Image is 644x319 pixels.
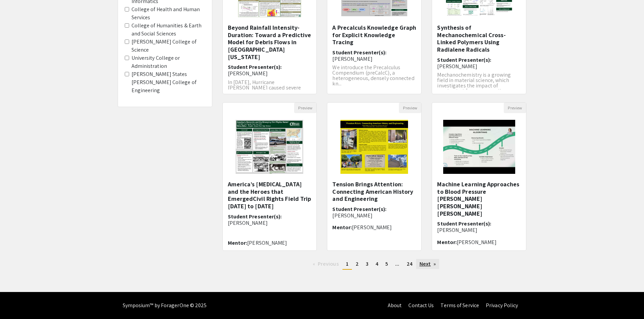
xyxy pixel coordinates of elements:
label: [PERSON_NAME] College of Science [132,38,205,54]
span: Mentor: [228,239,247,246]
ul: Pagination [222,259,527,270]
h5: A Precalculs Knowledge Graph for Explicit Knowledge Tracing [332,24,416,46]
span: [PERSON_NAME] [437,63,477,70]
h6: Student Presenter(s): [228,213,312,226]
img: <p><span style="background-color: transparent; color: rgb(0, 0, 0);">Machine Learning Approaches ... [436,113,522,181]
span: We introduce the Precalculus Compendium (preCalcC), a heterogeneous, densely connected kn... [332,64,414,87]
span: 4 [376,260,378,267]
span: Mentor: [437,239,457,246]
span: [PERSON_NAME] [457,239,497,246]
span: Previous [318,260,339,267]
span: [PERSON_NAME] [332,55,372,62]
span: Mentor: [332,224,352,231]
span: [PERSON_NAME] [228,70,268,77]
div: Open Presentation <p><span style="background-color: transparent; color: rgb(0, 0, 0);">Machine Le... [432,102,526,251]
h6: Student Presenter(s): [437,57,521,70]
h5: Tension Brings Attention: Connecting American History and Engineering [332,181,416,203]
a: Next page [416,259,439,269]
span: [PERSON_NAME] [352,224,392,231]
div: Open Presentation <p class="ql-align-center"><span style="background-color: transparent; color: r... [222,102,317,251]
label: University College or Administration [132,54,205,70]
label: College of Health and Human Services [132,5,205,22]
span: [PERSON_NAME] [228,219,268,227]
h5: Machine Learning Approaches to Blood Pressure [PERSON_NAME] [PERSON_NAME] [PERSON_NAME] [437,181,521,217]
button: Preview [504,103,526,113]
span: [PERSON_NAME] [332,212,372,219]
img: <p class="ql-align-center"><span style="background-color: transparent; color: rgb(0, 0, 0);">Tens... [334,113,415,181]
span: 5 [385,260,388,267]
button: Preview [294,103,316,113]
h5: Beyond Rainfall Intensity-Duration: Toward a Predictive Model for Debris Flows in [GEOGRAPHIC_DAT... [228,24,312,60]
h5: Synthesis of Mechanochemical Cross-Linked Polymers Using Radialene Radicals [437,24,521,53]
p: In [DATE], Hurricane [PERSON_NAME] caused severe flooding and over 2,000 landslides in the southe... [228,80,312,101]
div: Symposium™ by ForagerOne © 2025 [123,292,207,319]
img: <p class="ql-align-center"><span style="background-color: transparent; color: rgb(0, 0, 0);">Amer... [229,113,310,181]
label: College of Humanities & Earth and Social Sciences [132,22,205,38]
div: Open Presentation <p class="ql-align-center"><span style="background-color: transparent; color: r... [327,102,422,251]
a: Contact Us [408,302,434,309]
span: 2 [356,260,359,267]
span: ... [395,260,399,267]
h6: Student Presenter(s): [437,220,521,233]
a: Terms of Service [440,302,479,309]
h5: America’s [MEDICAL_DATA] and the Heroes that EmergedCivil Rights Field Trip [DATE] to [DATE] [228,181,312,210]
span: [PERSON_NAME] [247,239,287,246]
button: Preview [399,103,421,113]
span: 1 [346,260,349,267]
iframe: Chat [5,289,29,314]
label: [PERSON_NAME] States [PERSON_NAME] College of Engineering [132,70,205,95]
span: 3 [366,260,368,267]
p: Mechanochemistry is a growing field in material science, which investigates the impact of mechani... [437,72,521,99]
span: [PERSON_NAME] [437,227,477,234]
h6: Student Presenter(s): [332,49,416,62]
h6: Student Presenter(s): [332,206,416,219]
span: 24 [407,260,412,267]
a: About [388,302,402,309]
h6: Student Presenter(s): [228,64,312,77]
a: Privacy Policy [486,302,518,309]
